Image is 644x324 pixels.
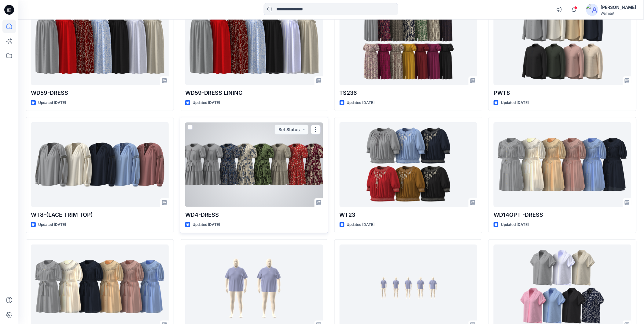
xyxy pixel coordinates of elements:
a: WD59-DRESS [31,0,169,85]
p: WD59-DRESS [31,89,169,97]
a: TS236 [340,0,477,85]
div: Walmart [601,11,636,16]
p: Updated [DATE] [501,100,529,106]
p: WD4-DRESS [185,211,323,219]
p: PWT8 [494,89,631,97]
img: avatar [586,4,598,16]
p: Updated [DATE] [193,100,220,106]
a: WT23 [340,122,477,207]
p: Updated [DATE] [38,100,66,106]
p: TS236 [340,89,477,97]
a: PWT8 [494,0,631,85]
a: WD4-DRESS [185,122,323,207]
p: WD14OPT -DRESS [494,211,631,219]
p: WT23 [340,211,477,219]
a: WD59-DRESS LINING [185,0,323,85]
p: Updated [DATE] [501,222,529,228]
a: WT8-(LACE TRIM TOP) [31,122,169,207]
p: WT8-(LACE TRIM TOP) [31,211,169,219]
div: [PERSON_NAME] [601,4,636,11]
p: Updated [DATE] [347,222,375,228]
p: Updated [DATE] [347,100,375,106]
a: WD14OPT -DRESS [494,122,631,207]
p: Updated [DATE] [193,222,220,228]
p: Updated [DATE] [38,222,66,228]
p: WD59-DRESS LINING [185,89,323,97]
